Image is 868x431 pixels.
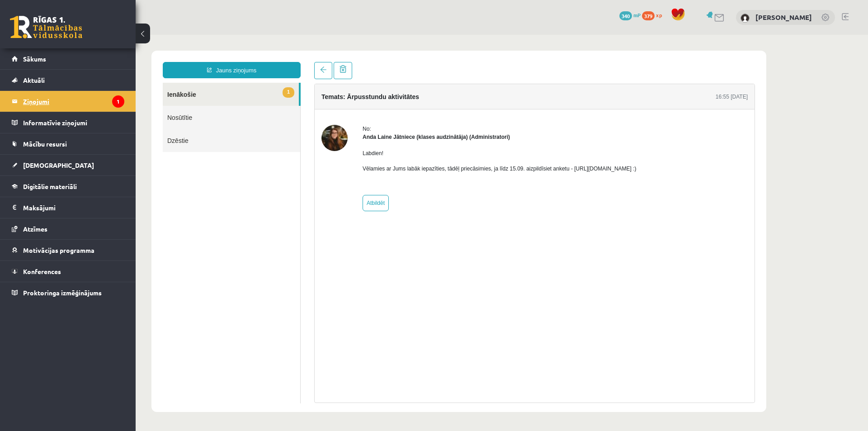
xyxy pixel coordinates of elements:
[23,289,102,297] span: Proktoringa izmēģinājums
[23,161,94,169] span: [DEMOGRAPHIC_DATA]
[23,91,124,112] legend: Ziņojumi
[227,99,374,105] strong: Anda Laine Jātniece (klases audzinātāja) (Administratori)
[12,240,124,260] a: Motivācijas programma
[12,70,124,90] a: Aktuāli
[619,11,641,19] a: 340 mP
[633,11,641,19] span: mP
[619,11,632,20] span: 340
[27,27,165,43] a: Jauns ziņojums
[112,95,124,108] i: 1
[23,112,124,133] legend: Informatīvie ziņojumi
[227,130,501,138] p: Vēlamies ar Jums labāk iepazīties, tādēļ priecāsimies, ja līdz 15.09. aizpildīsiet anketu - [URL]...
[23,76,45,84] span: Aktuāli
[227,160,253,176] a: Atbildēt
[580,58,612,66] div: 16:55 [DATE]
[23,267,61,275] span: Konferences
[12,261,124,282] a: Konferences
[12,176,124,197] a: Digitālie materiāli
[642,11,666,19] a: 379 xp
[186,90,212,116] img: Anda Laine Jātniece (klases audzinātāja)
[23,140,67,148] span: Mācību resursi
[656,11,662,19] span: xp
[12,48,124,69] a: Sākums
[12,197,124,218] a: Maksājumi
[23,225,47,233] span: Atzīmes
[12,112,124,133] a: Informatīvie ziņojumi
[23,182,77,190] span: Digitālie materiāli
[23,197,124,218] legend: Maksājumi
[12,282,124,303] a: Proktoringa izmēģinājums
[147,52,159,63] span: 1
[10,16,82,38] a: Rīgas 1. Tālmācības vidusskola
[23,246,94,254] span: Motivācijas programma
[227,90,501,98] div: No:
[186,58,283,66] h4: Temats: Ārpusstundu aktivitātes
[741,14,750,23] img: Marta Broka
[227,114,501,123] p: Labdien!
[755,13,812,22] a: [PERSON_NAME]
[642,11,655,20] span: 379
[23,55,46,63] span: Sākums
[12,133,124,154] a: Mācību resursi
[12,155,124,175] a: [DEMOGRAPHIC_DATA]
[12,218,124,239] a: Atzīmes
[12,91,124,112] a: Ziņojumi1
[27,71,165,94] a: Nosūtītie
[27,48,163,71] a: 1Ienākošie
[27,94,165,117] a: Dzēstie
